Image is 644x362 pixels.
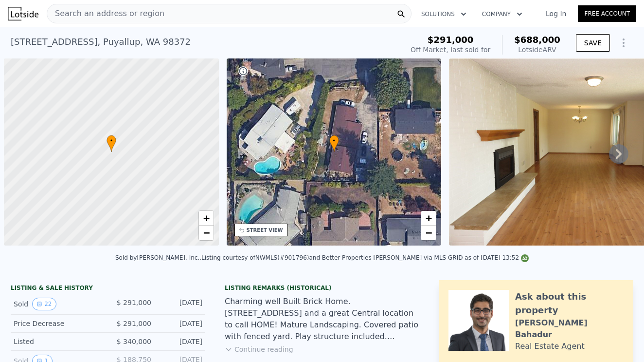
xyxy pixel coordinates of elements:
[14,298,100,310] div: Sold
[428,35,474,45] span: $291,000
[521,254,529,262] img: NWMLS Logo
[329,136,339,145] span: •
[117,338,151,345] span: $ 340,000
[14,319,100,328] div: Price Decrease
[426,212,432,224] span: +
[159,298,202,310] div: [DATE]
[159,337,202,346] div: [DATE]
[32,298,56,310] button: View historical data
[14,337,100,346] div: Listed
[117,320,151,327] span: $ 291,000
[11,284,205,294] div: LISTING & SALE HISTORY
[534,9,578,19] a: Log In
[474,5,530,23] button: Company
[329,135,339,152] div: •
[515,341,585,352] div: Real Estate Agent
[11,35,191,49] div: [STREET_ADDRESS] , Puyallup , WA 98372
[159,319,202,328] div: [DATE]
[8,7,38,20] img: Lotside
[225,284,419,292] div: Listing Remarks (Historical)
[247,227,283,234] div: STREET VIEW
[576,34,610,52] button: SAVE
[515,317,624,341] div: [PERSON_NAME] Bahadur
[514,45,560,55] div: Lotside ARV
[47,8,164,19] span: Search an address or region
[107,136,116,145] span: •
[426,227,432,239] span: −
[199,211,214,226] a: Zoom in
[115,254,201,261] div: Sold by [PERSON_NAME], Inc. .
[225,344,293,354] button: Continue reading
[411,45,490,55] div: Off Market, last sold for
[199,226,214,240] a: Zoom out
[203,227,209,239] span: −
[203,212,209,224] span: +
[201,254,529,261] div: Listing courtesy of NWMLS (#901796) and Better Properties [PERSON_NAME] via MLS GRID as of [DATE]...
[421,211,436,226] a: Zoom in
[514,35,560,45] span: $688,000
[578,5,636,22] a: Free Account
[117,299,151,306] span: $ 291,000
[515,290,624,317] div: Ask about this property
[421,226,436,240] a: Zoom out
[225,296,419,343] div: Charming well Built Brick Home. [STREET_ADDRESS] and a great Central location to call HOME! Matur...
[413,5,474,23] button: Solutions
[614,33,633,53] button: Show Options
[107,135,116,152] div: •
